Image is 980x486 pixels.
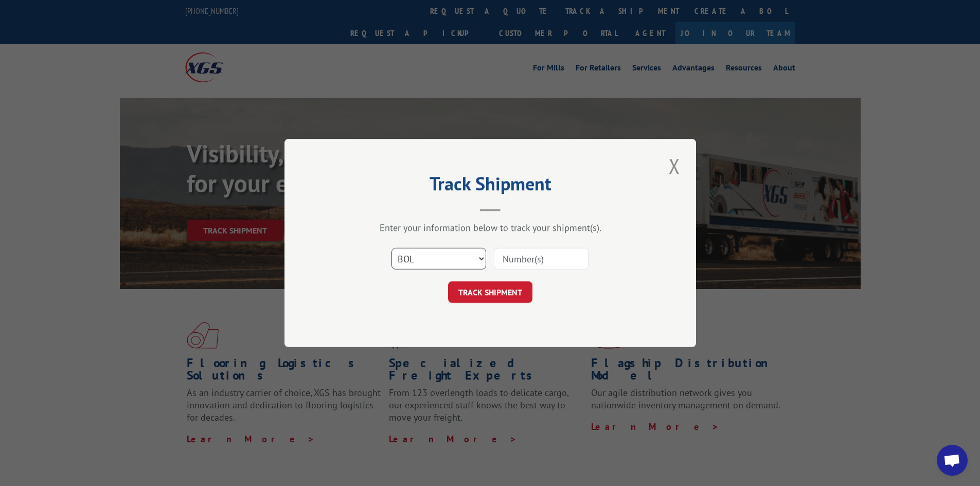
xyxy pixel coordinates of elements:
[666,152,683,180] button: Close modal
[336,176,645,196] h2: Track Shipment
[494,248,589,269] input: Number(s)
[336,222,645,233] div: Enter your information below to track your shipment(s).
[448,281,532,303] button: TRACK SHIPMENT
[937,445,968,476] a: Open chat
